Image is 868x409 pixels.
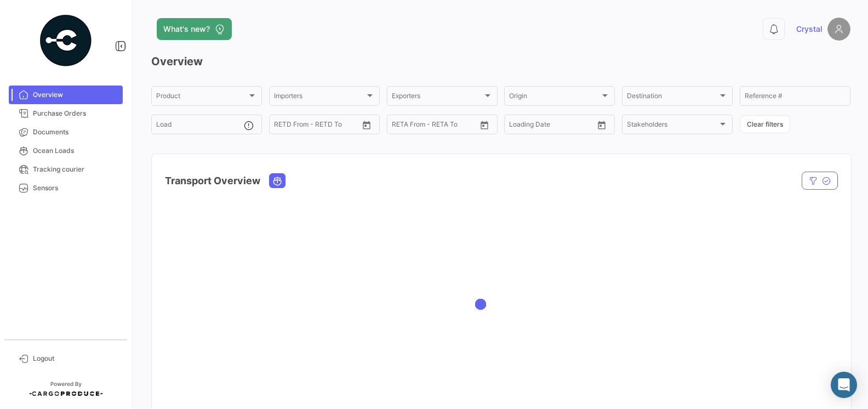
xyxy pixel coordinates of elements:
[165,173,260,189] h4: Transport Overview
[392,94,483,101] span: Exporters
[796,24,822,35] span: Crystal
[532,122,572,130] input: To
[274,122,289,130] input: From
[297,122,337,130] input: To
[509,94,600,101] span: Origin
[33,127,118,137] span: Documents
[9,104,123,123] a: Purchase Orders
[274,94,365,101] span: Importers
[156,94,247,101] span: Product
[627,122,718,130] span: Stakeholders
[33,183,118,193] span: Sensors
[9,160,123,179] a: Tracking courier
[9,86,123,104] a: Overview
[38,13,93,68] img: powered-by.png
[827,18,850,41] img: placeholder-user.png
[627,94,718,101] span: Destination
[33,354,118,363] span: Logout
[9,123,123,141] a: Documents
[509,122,524,130] input: From
[33,146,118,156] span: Ocean Loads
[9,179,123,197] a: Sensors
[415,122,455,130] input: To
[358,117,375,133] button: Open calendar
[831,372,857,398] div: Abrir Intercom Messenger
[392,122,407,130] input: From
[593,117,610,133] button: Open calendar
[33,90,118,100] span: Overview
[740,115,790,133] button: Clear filters
[163,24,210,35] span: What's new?
[9,141,123,160] a: Ocean Loads
[33,164,118,174] span: Tracking courier
[151,54,850,69] h3: Overview
[33,109,118,118] span: Purchase Orders
[476,117,493,133] button: Open calendar
[270,174,285,188] button: Ocean
[157,18,232,40] button: What's new?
